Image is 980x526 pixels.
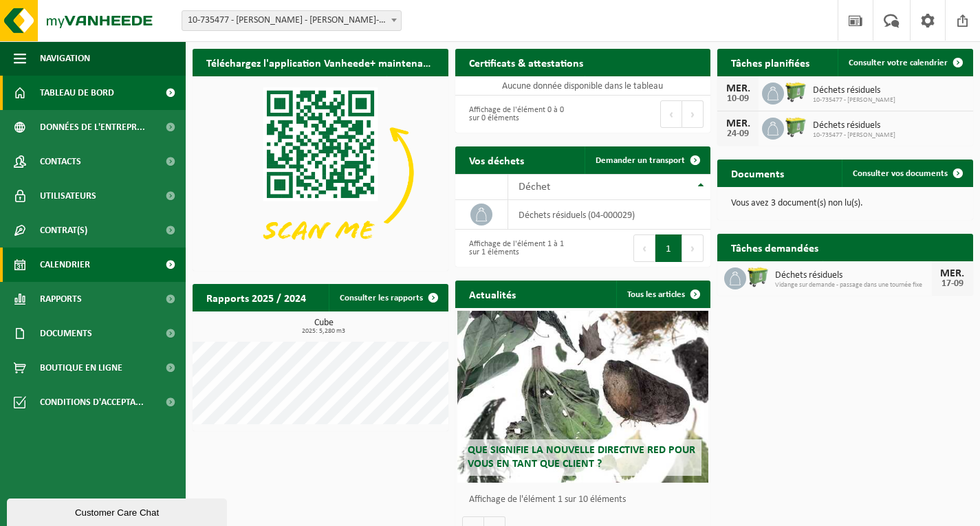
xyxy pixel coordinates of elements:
[193,49,448,76] h2: Téléchargez l'application Vanheede+ maintenant!
[40,144,81,179] span: Contacts
[813,120,895,131] span: Déchets résiduels
[746,265,770,289] img: WB-0660-HPE-GN-50
[717,160,798,186] h2: Documents
[193,284,320,311] h2: Rapports 2025 / 2024
[616,281,709,308] a: Tous les articles
[199,318,448,335] h3: Cube
[329,284,447,311] a: Consulter les rapports
[939,279,966,289] div: 17-09
[724,118,752,129] div: MER.
[724,83,752,94] div: MER.
[724,129,752,139] div: 24-09
[596,156,685,165] span: Demander un transport
[784,80,807,104] img: WB-0660-HPE-GN-50
[724,94,752,104] div: 10-09
[775,281,932,289] span: Vidange sur demande - passage dans une tournée fixe
[519,182,550,193] span: Déchet
[469,495,704,505] p: Affichage de l'élément 1 sur 10 éléments
[508,200,711,230] td: déchets résiduels (04-000029)
[455,146,538,173] h2: Vos déchets
[660,100,682,128] button: Previous
[40,385,144,419] span: Conditions d'accepta...
[842,160,972,187] a: Consulter vos documents
[40,351,122,385] span: Boutique en ligne
[813,96,895,105] span: 10-735477 - [PERSON_NAME]
[468,445,695,469] span: Que signifie la nouvelle directive RED pour vous en tant que client ?
[40,76,114,110] span: Tableau de bord
[585,146,709,174] a: Demander un transport
[457,311,708,483] a: Que signifie la nouvelle directive RED pour vous en tant que client ?
[40,316,92,351] span: Documents
[193,76,448,268] img: Download de VHEPlus App
[849,58,948,67] span: Consulter votre calendrier
[939,268,966,279] div: MER.
[717,49,823,76] h2: Tâches planifiées
[813,131,895,140] span: 10-735477 - [PERSON_NAME]
[775,270,932,281] span: Déchets résiduels
[813,85,895,96] span: Déchets résiduels
[731,199,959,208] p: Vous avez 3 document(s) non lu(s).
[182,11,401,30] span: 10-735477 - DUBOIS VINCENT - QUÉVY-LE-GRAND
[838,49,972,76] a: Consulter votre calendrier
[682,100,704,128] button: Next
[40,41,90,76] span: Navigation
[462,233,576,263] div: Affichage de l'élément 1 à 1 sur 1 éléments
[655,234,682,262] button: 1
[784,116,807,139] img: WB-0660-HPE-GN-50
[455,49,597,76] h2: Certificats & attestations
[717,234,832,261] h2: Tâches demandées
[633,234,655,262] button: Previous
[40,248,90,282] span: Calendrier
[40,282,82,316] span: Rapports
[462,99,576,129] div: Affichage de l'élément 0 à 0 sur 0 éléments
[40,110,145,144] span: Données de l'entrepr...
[682,234,704,262] button: Next
[199,328,448,335] span: 2025: 5,280 m3
[182,10,402,31] span: 10-735477 - DUBOIS VINCENT - QUÉVY-LE-GRAND
[40,179,96,213] span: Utilisateurs
[455,281,530,307] h2: Actualités
[853,169,948,178] span: Consulter vos documents
[455,76,711,96] td: Aucune donnée disponible dans le tableau
[7,496,230,526] iframe: chat widget
[40,213,87,248] span: Contrat(s)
